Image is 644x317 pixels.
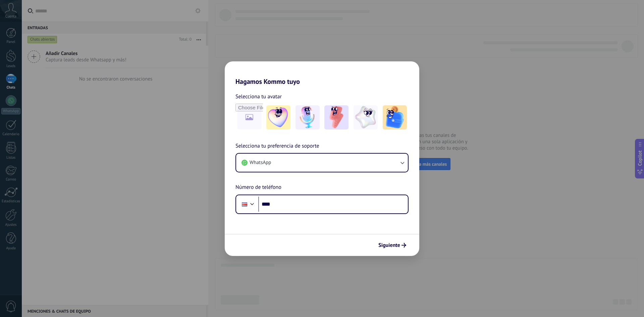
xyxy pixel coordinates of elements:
img: -5.jpeg [383,105,407,129]
img: -3.jpeg [324,105,348,129]
div: Costa Rica: + 506 [238,197,251,211]
button: WhatsApp [236,154,408,172]
img: -4.jpeg [354,105,378,129]
img: -1.jpeg [266,105,290,129]
span: Selecciona tu preferencia de soporte [235,142,319,151]
span: WhatsApp [250,159,271,166]
button: Siguiente [375,240,409,251]
span: Número de teléfono [235,183,281,192]
img: -2.jpeg [296,105,320,129]
span: Siguiente [378,243,400,248]
h2: Hagamos Kommo tuyo [225,61,419,86]
span: Selecciona tu avatar [235,92,282,101]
